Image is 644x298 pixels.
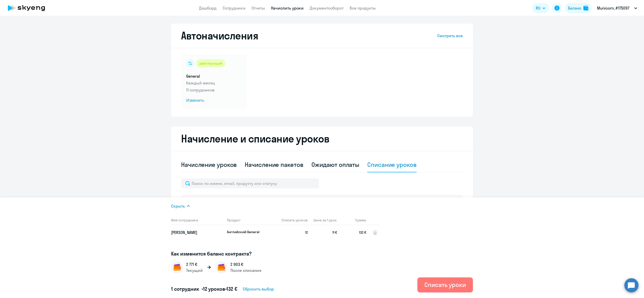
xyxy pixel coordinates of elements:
[252,6,265,11] a: Отчеты
[243,286,274,292] span: Сбросить выбор
[186,80,242,86] p: Каждый месяц
[186,261,203,267] p: 2 771 €
[311,161,359,169] div: Ожидают оплаты
[597,5,629,11] p: Municorn, #175097
[226,286,237,292] span: 132 €
[186,267,203,273] p: Текущий
[181,30,258,42] h2: Автоначисления
[367,161,417,169] div: Списание уроков
[308,215,337,225] th: Цена за 1 урок
[215,261,227,273] img: wallet.png
[171,203,185,209] span: Скрыть
[181,161,237,169] div: Начисление уроков
[230,267,261,273] p: После списания
[310,6,344,11] a: Документооборот
[411,195,462,209] th: Списать уроков
[186,87,242,93] p: 11 сотрудников
[171,215,223,225] th: Имя сотрудника
[245,161,303,169] div: Начисление пакетов
[278,230,308,235] span: 12
[223,215,274,225] th: Продукт
[565,3,591,13] button: Балансbalance
[181,133,463,145] h2: Начисление и списание уроков
[171,230,197,235] span: [PERSON_NAME]
[583,6,588,11] img: balance
[171,285,237,292] h5: 1 сотрудник • •
[186,73,242,79] h5: General
[181,178,319,188] input: Поиск по имени, email, продукту или статусу
[223,6,246,11] a: Сотрудники
[312,230,337,235] span: 11 €
[350,6,376,11] a: Все продукты
[171,250,383,257] h3: Как изменится баланс контракта?
[186,97,242,104] span: Изменить
[203,286,225,292] span: 12 уроков
[532,3,549,13] button: RU
[274,215,308,225] th: Списать уроков
[196,59,225,67] div: действующий
[568,5,581,11] div: Баланс
[417,277,473,292] button: Списать уроки
[199,6,217,11] a: Дашборд
[171,261,183,273] img: wallet.png
[341,230,366,235] span: 132 €
[424,281,466,289] div: Списать уроки
[437,33,463,39] a: Смотреть все
[271,6,304,11] a: Начислить уроки
[337,215,366,225] th: Сумма
[227,230,265,234] p: Английский General
[230,261,261,267] p: 2 903 €
[536,5,540,11] span: RU
[594,2,640,14] button: Municorn, #175097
